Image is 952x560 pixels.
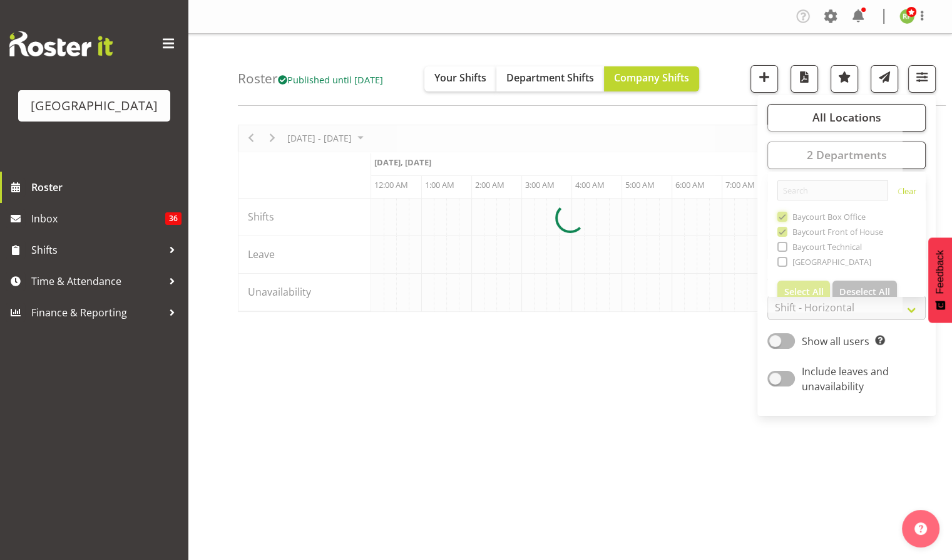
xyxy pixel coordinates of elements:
span: Roster [31,178,182,197]
span: Inbox [31,209,165,228]
button: Feedback - Show survey [928,237,952,323]
img: help-xxl-2.png [914,522,927,535]
span: Time & Attendance [31,272,163,291]
button: Highlight an important date within the roster. [831,65,858,93]
button: Filter Shifts [908,65,936,93]
button: Download a PDF of the roster according to the set date range. [791,65,818,93]
span: Feedback [934,250,946,294]
span: All Locations [812,110,881,125]
button: All Locations [767,104,926,132]
span: Shifts [31,241,163,259]
img: richard-freeman9074.jpg [899,9,914,24]
span: 36 [165,212,182,225]
button: Department Shifts [496,66,604,91]
button: Company Shifts [604,66,699,91]
a: Clear [898,185,916,200]
div: [GEOGRAPHIC_DATA] [31,96,158,115]
button: Your Shifts [424,66,496,91]
button: Add a new shift [750,65,778,93]
span: Your Shifts [434,71,486,85]
span: Include leaves and unavailability [802,365,889,393]
button: Send a list of all shifts for the selected filtered period to all rostered employees. [871,65,898,93]
span: Published until [DATE] [278,73,383,86]
h4: Roster [238,71,383,86]
span: Show all users [802,334,869,348]
span: Company Shifts [614,71,689,85]
span: Department Shifts [506,71,594,85]
span: Finance & Reporting [31,303,163,322]
img: Rosterit website logo [9,31,113,56]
